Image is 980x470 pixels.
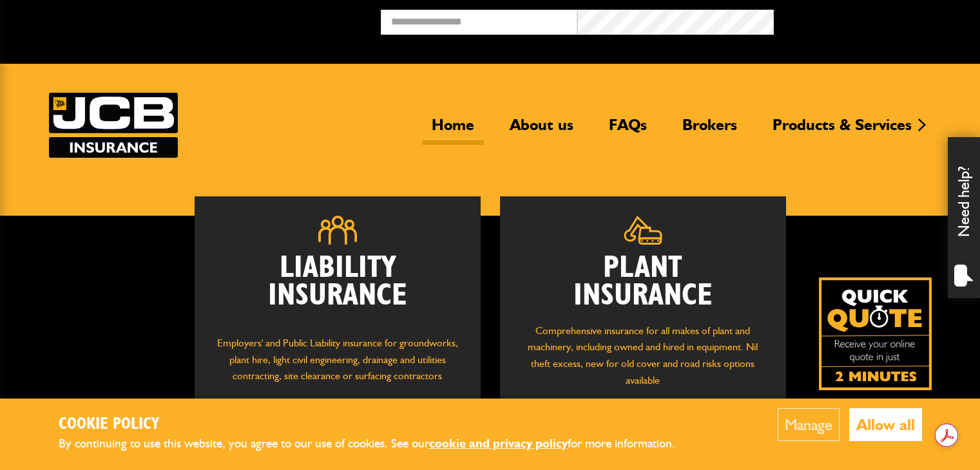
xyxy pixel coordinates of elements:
[948,137,980,298] div: Need help?
[673,115,747,145] a: Brokers
[774,10,970,30] button: Broker Login
[49,93,178,158] img: JCB Insurance Services logo
[849,408,922,441] button: Allow all
[214,335,461,397] p: Employers' and Public Liability insurance for groundworks, plant hire, light civil engineering, d...
[778,408,840,441] button: Manage
[59,434,697,454] p: By continuing to use this website, you agree to our use of cookies. See our for more information.
[519,254,767,310] h2: Plant Insurance
[429,436,568,451] a: cookie and privacy policy
[519,323,767,388] p: Comprehensive insurance for all makes of plant and machinery, including owned and hired in equipm...
[49,93,178,158] a: JCB Insurance Services
[500,115,583,145] a: About us
[819,277,932,390] a: Get your insurance quote isn just 2-minutes
[763,115,921,145] a: Products & Services
[599,115,657,145] a: FAQs
[59,415,697,435] h2: Cookie Policy
[214,254,461,323] h2: Liability Insurance
[422,115,484,145] a: Home
[819,277,932,390] img: Quick Quote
